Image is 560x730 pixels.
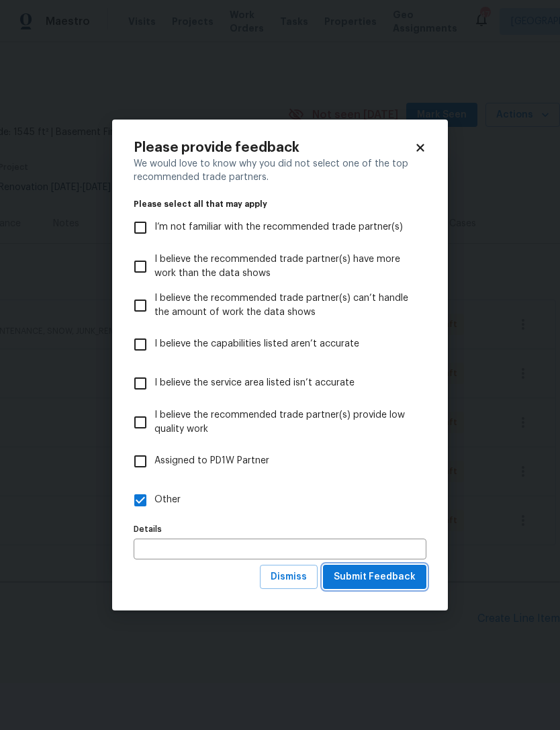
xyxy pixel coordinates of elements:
span: I believe the capabilities listed aren’t accurate [154,337,359,351]
legend: Please select all that may apply [134,200,426,208]
button: Dismiss [260,565,318,590]
span: Assigned to PD1W Partner [154,454,269,468]
button: Submit Feedback [323,565,426,590]
span: I believe the recommended trade partner(s) can’t handle the amount of work the data shows [154,291,416,320]
label: Details [134,525,426,533]
span: Submit Feedback [334,569,416,586]
span: I’m not familiar with the recommended trade partner(s) [154,220,403,234]
div: We would love to know why you did not select one of the top recommended trade partners. [134,157,426,184]
span: I believe the recommended trade partner(s) have more work than the data shows [154,253,416,281]
span: Other [154,493,181,507]
span: I believe the service area listed isn’t accurate [154,376,355,390]
span: I believe the recommended trade partner(s) provide low quality work [154,408,416,437]
span: Dismiss [271,569,307,586]
h2: Please provide feedback [134,141,414,154]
